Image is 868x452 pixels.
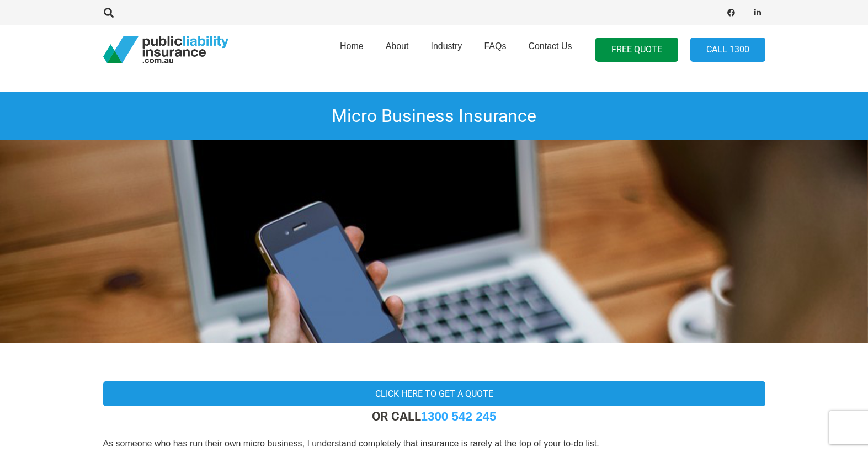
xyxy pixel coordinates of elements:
[329,22,375,78] a: Home
[419,22,473,78] a: Industry
[690,38,765,62] a: Call 1300
[723,5,739,20] a: Facebook
[386,41,409,51] span: About
[595,38,678,62] a: FREE QUOTE
[750,5,765,20] a: LinkedIn
[484,41,506,51] span: FAQs
[421,410,497,423] a: 1300 542 245
[103,36,228,63] a: pli_logotransparent
[340,41,364,51] span: Home
[372,409,497,423] strong: OR CALL
[517,22,583,78] a: Contact Us
[375,22,420,78] a: About
[430,41,462,51] span: Industry
[528,41,572,51] span: Contact Us
[98,8,120,18] a: Search
[473,22,517,78] a: FAQs
[103,438,765,450] p: As someone who has run their own micro business, I understand completely that insurance is rarely...
[103,381,765,406] a: Click here to get a quote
